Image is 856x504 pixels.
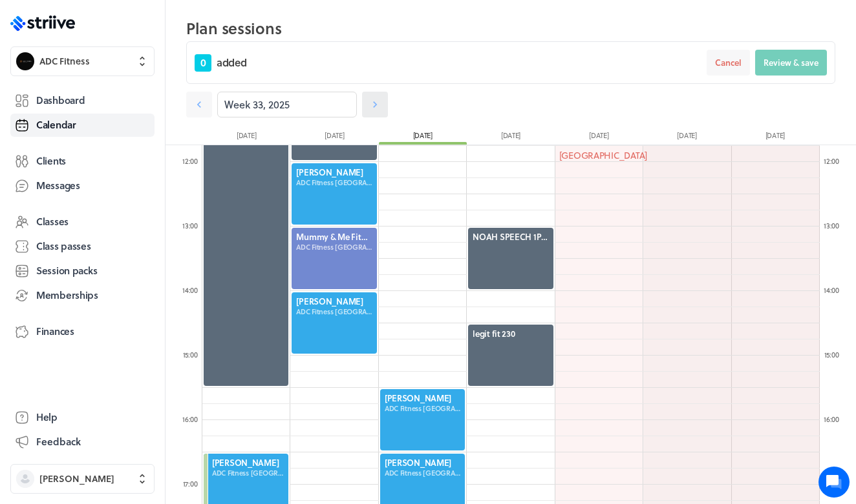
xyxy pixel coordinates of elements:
a: Dashboard [10,89,155,112]
span: NOAH SPEECH 1PM [GEOGRAPHIC_DATA] [473,231,548,243]
span: Class passes [36,239,91,253]
span: ADC Fitness [GEOGRAPHIC_DATA] [296,307,372,317]
span: [PERSON_NAME] [385,457,460,469]
span: ADC Fitness [39,55,90,68]
span: New conversation [83,158,155,168]
div: 15 [177,350,203,359]
div: 14 [819,285,844,295]
span: ADC Fitness [GEOGRAPHIC_DATA] [296,242,372,252]
button: New conversation [20,150,239,176]
div: 12 [819,156,844,166]
span: 0 [195,54,211,72]
div: [DATE] [731,130,819,145]
span: Classes [36,215,69,228]
div: [DATE] [379,130,467,145]
span: :00 [189,156,198,166]
span: Mummy & Me Fitness [296,231,372,243]
span: :00 [189,285,198,296]
span: ADC Fitness [GEOGRAPHIC_DATA] [212,468,284,478]
input: Search articles [37,222,231,248]
span: :00 [188,349,197,360]
a: Classes [10,210,155,234]
span: :00 [188,478,197,489]
a: Class passes [10,235,155,258]
button: ADC FitnessADC Fitness [10,46,155,76]
h2: We're here to help. Ask us anything! [19,86,239,127]
input: YYYY-M-D [217,92,357,117]
span: :00 [829,349,839,360]
span: [PERSON_NAME] [212,457,284,469]
button: Cancel [707,50,750,76]
a: Clients [10,150,155,173]
span: Dashboard [36,94,85,107]
h1: Hi [PERSON_NAME] [19,63,239,83]
span: :00 [189,220,198,231]
span: Messages [36,179,80,192]
span: :00 [830,156,839,166]
div: [DATE] [555,130,643,145]
div: 17 [177,479,203,489]
span: Clients [36,154,66,168]
div: 14 [177,285,203,295]
span: added [217,55,247,70]
iframe: gist-messenger-bubble-iframe [819,467,850,498]
span: :00 [189,414,198,425]
a: Session packs [10,259,155,283]
div: [DATE] [202,130,290,145]
div: [DATE] [290,130,378,145]
span: :00 [830,220,839,231]
span: :00 [830,414,839,425]
span: Help [36,410,58,424]
button: Feedback [10,430,155,454]
span: Memberships [36,288,98,302]
div: 12 [177,156,203,166]
a: Memberships [10,284,155,307]
div: [GEOGRAPHIC_DATA] [555,145,643,166]
div: 16 [819,414,844,424]
span: :00 [830,285,839,296]
span: legit fit 230 [473,328,548,339]
span: Finances [36,325,74,338]
span: [PERSON_NAME] [296,296,372,307]
span: ADC Fitness [GEOGRAPHIC_DATA] [385,468,460,478]
a: Help [10,406,155,429]
div: 13 [177,221,203,230]
span: ADC Fitness [GEOGRAPHIC_DATA] [296,177,372,188]
div: [DATE] [467,130,555,145]
a: Calendar [10,114,155,137]
div: 16 [177,414,203,424]
div: 13 [819,221,844,230]
button: [PERSON_NAME] [10,464,155,494]
img: ADC Fitness [16,52,34,70]
span: ADC Fitness [GEOGRAPHIC_DATA] [385,403,460,414]
a: Finances [10,320,155,343]
h2: Plan sessions [186,15,835,41]
p: Find an answer quickly [17,201,241,216]
span: [PERSON_NAME] [39,472,114,485]
button: Review & save [755,50,827,76]
span: Cancel [715,57,742,68]
span: [PERSON_NAME] [385,392,460,404]
div: [DATE] [643,130,731,145]
a: Messages [10,174,155,197]
span: [PERSON_NAME] [296,166,372,178]
span: Review & save [764,57,819,68]
span: Session packs [36,264,97,277]
span: Calendar [36,118,76,132]
div: 15 [819,350,844,359]
span: Feedback [36,435,81,449]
